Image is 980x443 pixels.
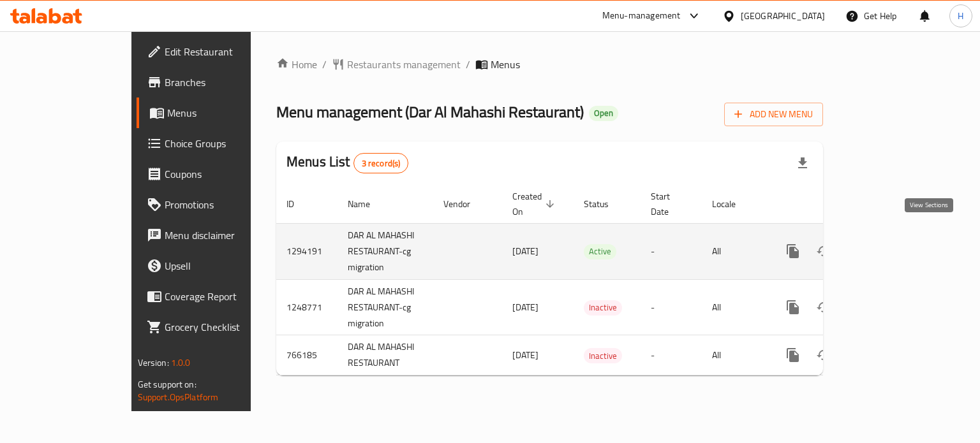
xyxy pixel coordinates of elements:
span: Inactive [584,300,622,315]
span: 3 record(s) [354,157,408,170]
a: Menus [137,98,295,128]
span: Menu disclaimer [165,228,285,243]
td: DAR AL MAHASHI RESTAURANT-cg migration [338,279,433,335]
span: H [958,9,963,23]
span: Locale [712,196,752,212]
button: Change Status [808,340,839,370]
a: Promotions [137,189,295,220]
span: Created On [512,189,558,219]
span: Promotions [165,197,285,212]
span: Get support on: [138,376,197,393]
span: Name [348,196,387,212]
button: Change Status [808,236,839,266]
a: Grocery Checklist [137,312,295,342]
div: Export file [787,148,818,178]
button: more [778,236,808,266]
span: Grocery Checklist [165,319,285,335]
span: 1.0.0 [171,354,191,371]
span: Menus [167,105,285,120]
td: All [702,223,768,279]
span: Start Date [651,189,687,219]
button: Change Status [808,292,839,323]
a: Restaurants management [332,57,461,72]
span: Upsell [165,258,285,273]
a: Menu disclaimer [137,220,295,251]
span: Coverage Report [165,289,285,304]
span: Vendor [443,196,487,212]
span: Open [589,108,618,119]
h2: Menus List [286,152,408,173]
span: Active [584,244,616,259]
span: Status [584,196,625,212]
table: enhanced table [276,185,910,376]
div: Menu-management [602,8,681,24]
div: Inactive [584,300,622,316]
a: Support.OpsPlatform [138,389,219,405]
th: Actions [768,185,910,224]
span: Menu management ( Dar Al Mahashi Restaurant ) [276,98,584,126]
div: Open [589,106,618,121]
a: Coupons [137,159,295,189]
button: more [778,292,808,323]
button: more [778,340,808,370]
span: Edit Restaurant [165,44,285,59]
td: - [641,223,702,279]
td: - [641,279,702,335]
td: DAR AL MAHASHI RESTAURANT-cg migration [338,223,433,279]
span: [DATE] [512,347,538,363]
li: / [322,57,327,72]
div: [GEOGRAPHIC_DATA] [741,9,825,23]
a: Coverage Report [137,281,295,312]
td: DAR AL MAHASHI RESTAURANT [338,335,433,375]
span: Choice Groups [165,136,285,151]
span: [DATE] [512,299,538,316]
td: All [702,279,768,335]
td: 766185 [276,335,338,375]
a: Branches [137,67,295,98]
li: / [466,57,470,72]
span: Menus [491,57,520,72]
span: Add New Menu [734,106,813,122]
a: Edit Restaurant [137,36,295,67]
a: Choice Groups [137,128,295,159]
span: Restaurants management [347,57,461,72]
div: Total records count [353,153,409,173]
span: Inactive [584,349,622,363]
td: - [641,335,702,375]
span: Branches [165,75,285,90]
a: Home [276,57,317,72]
td: 1248771 [276,279,338,335]
button: Add New Menu [724,103,823,126]
span: [DATE] [512,243,538,259]
span: ID [286,196,311,212]
span: Version: [138,354,169,371]
span: Coupons [165,166,285,182]
nav: breadcrumb [276,57,823,72]
a: Upsell [137,251,295,281]
td: 1294191 [276,223,338,279]
td: All [702,335,768,375]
